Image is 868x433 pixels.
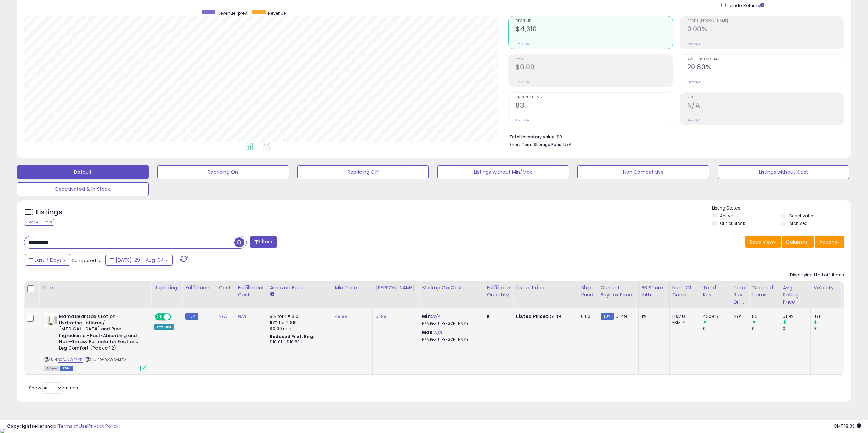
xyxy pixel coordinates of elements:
[687,25,844,34] h2: 0.00%
[516,313,573,320] div: $51.49
[105,254,173,266] button: [DATE]-29 - Aug-04
[516,19,672,23] span: Revenue
[783,284,808,306] div: Avg Selling Price
[422,329,434,336] b: Max:
[813,284,838,291] div: Velocity
[672,313,695,320] div: FBA: 0
[601,313,614,320] small: FBM
[509,132,839,140] li: $0
[563,141,572,148] span: N/A
[581,284,594,298] div: Ship Price
[813,326,841,332] div: 0
[672,320,695,326] div: FBM: 4
[687,58,844,61] span: Avg. Buybox Share
[17,165,149,179] button: Default
[642,284,666,298] div: BB Share 24h.
[516,118,529,122] small: Prev: N/A
[270,339,326,345] div: $10.01 - $10.83
[376,313,386,320] a: 51.98
[783,313,810,320] div: 51.92
[516,313,547,320] b: Listed Price:
[516,25,672,34] h2: $4,310
[687,80,701,84] small: Prev: N/A
[59,313,142,353] b: Mama Bear Oasis Lotion - Hydrating Lotion w/ [MEDICAL_DATA] and Pure Ingredients - Fast-Absorbing...
[218,10,249,16] span: Revenue (prev)
[422,321,479,326] p: N/A Profit [PERSON_NAME]
[335,284,370,291] div: Min Price
[672,284,697,298] div: Num of Comp.
[60,366,73,371] span: FBM
[250,236,277,248] button: Filters
[44,313,146,370] div: ASIN:
[789,220,808,226] label: Archived
[734,313,744,320] div: N/A
[616,313,627,320] span: 51.49
[487,313,508,320] div: 16
[297,165,429,179] button: Repricing Off
[35,257,62,263] span: Last 7 Days
[516,96,672,99] span: Ordered Items
[238,284,264,298] div: Fulfillment Cost
[44,313,57,327] img: 41JQBEYqRiL._SL40_.jpg
[745,236,781,248] button: Save View
[157,165,289,179] button: Repricing On
[422,337,479,342] p: N/A Profit [PERSON_NAME]
[516,58,672,61] span: Profit
[270,313,326,320] div: 8% for <= $10
[752,326,780,332] div: 0
[703,313,731,320] div: 4309.5
[687,19,844,23] span: Profit [PERSON_NAME]
[116,257,164,263] span: [DATE]-29 - Aug-04
[154,284,179,291] div: Repricing
[434,329,442,336] a: N/A
[601,284,636,298] div: Current Buybox Price
[786,238,808,245] span: Columns
[687,102,844,111] h2: N/A
[581,313,592,320] div: 0.00
[752,284,777,298] div: Ordered Items
[642,313,664,320] div: 1%
[419,281,484,308] th: The percentage added to the cost of goods (COGS) that forms the calculator for Min & Max prices.
[487,284,510,298] div: Fulfillable Quantity
[509,142,562,148] b: Short Term Storage Fees:
[516,80,529,84] small: Prev: N/A
[7,423,118,430] div: seller snap | |
[437,165,569,179] button: Listings without Min/Max
[376,284,416,291] div: [PERSON_NAME]
[432,313,440,320] a: N/A
[422,313,432,320] b: Min:
[270,326,326,332] div: $0.30 min
[516,284,575,291] div: Listed Price
[782,236,814,248] button: Columns
[268,10,286,16] span: Revenue
[815,236,844,248] button: Actions
[270,334,314,339] b: Reduced Prof. Rng.
[335,313,347,320] a: 49.99
[516,63,672,73] h2: $0.00
[58,357,83,363] a: B0DJYWFSKR
[270,320,326,326] div: 15% for > $10
[17,182,149,196] button: Deactivated & In Stock
[734,284,747,306] div: Total Rev. Diff.
[185,313,198,320] small: FBM
[36,207,62,217] h5: Listings
[687,42,701,46] small: Prev: N/A
[687,118,701,122] small: Prev: N/A
[703,326,731,332] div: 0
[24,219,54,226] div: Clear All Filters
[25,254,70,266] button: Last 7 Days
[813,313,841,320] div: 16.6
[687,63,844,73] h2: 20.80%
[156,314,164,320] span: ON
[790,272,844,278] div: Displaying 1 to 1 of 1 items
[88,423,118,429] a: Privacy Policy
[783,326,810,332] div: 0
[219,284,232,291] div: Cost
[687,96,844,99] span: ROI
[752,313,780,320] div: 83
[720,213,733,219] label: Active
[42,284,148,291] div: Title
[516,42,529,46] small: Prev: N/A
[84,357,126,362] span: | SKU: 19-0AWD-1J2V
[71,257,103,264] span: Compared to:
